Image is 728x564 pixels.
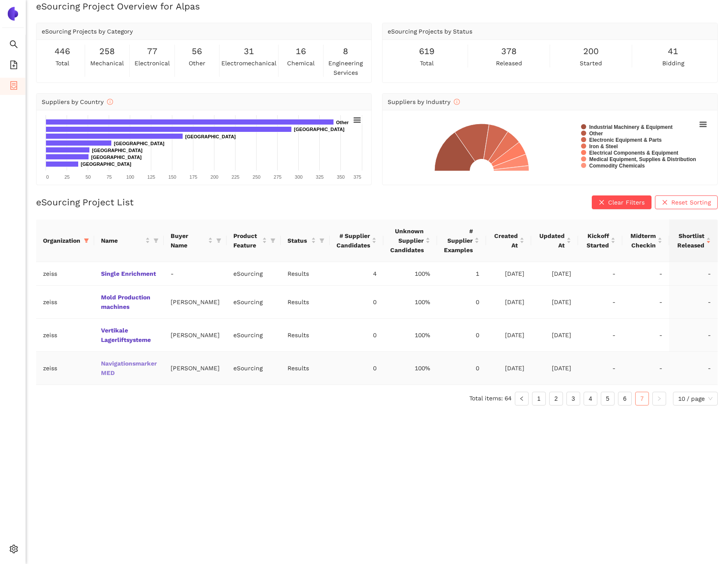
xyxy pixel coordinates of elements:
[469,392,511,405] li: Total items: 64
[221,58,276,68] span: electromechanical
[538,231,565,250] span: Updated At
[669,319,718,352] td: -
[601,392,615,405] li: 5
[669,286,718,319] td: -
[233,231,260,250] span: Product Feature
[388,98,460,105] span: Suppliers by Industry
[226,220,281,262] th: this column's title is Product Feature,this column is sortable
[437,286,486,319] td: 0
[437,352,486,385] td: 0
[383,220,437,262] th: this column's title is Unknown Supplier Candidates,this column is sortable
[281,352,329,385] td: Results
[107,174,112,180] text: 75
[671,198,711,207] span: Reset Sorting
[135,58,170,68] span: electronical
[388,28,472,35] span: eSourcing Projects by Status
[567,392,580,405] a: 3
[9,542,18,559] span: setting
[281,286,329,319] td: Results
[46,174,49,180] text: 0
[622,319,669,352] td: -
[592,195,652,209] button: closeClear Filters
[253,174,260,180] text: 250
[669,262,718,286] td: -
[578,262,622,286] td: -
[531,352,578,385] td: [DATE]
[550,392,563,405] a: 2
[532,392,546,405] li: 1
[330,319,383,352] td: 0
[622,352,669,385] td: -
[578,286,622,319] td: -
[319,238,324,243] span: filter
[662,199,668,206] span: close
[36,352,94,385] td: zeiss
[622,286,669,319] td: -
[330,286,383,319] td: 0
[635,392,649,405] li: 7
[515,392,529,405] li: Previous Page
[99,45,115,58] span: 258
[164,352,226,385] td: [PERSON_NAME]
[608,198,645,207] span: Clear Filters
[584,392,597,405] li: 4
[589,143,618,149] text: Iron & Steel
[531,220,578,262] th: this column's title is Updated At,this column is sortable
[519,396,524,401] span: left
[114,141,165,146] text: [GEOGRAPHIC_DATA]
[281,319,329,352] td: Results
[82,234,91,247] span: filter
[636,392,648,405] a: 7
[164,262,226,286] td: -
[652,392,666,405] button: right
[601,392,614,405] a: 5
[383,319,437,352] td: 100%
[171,231,206,250] span: Buyer Name
[444,226,473,255] span: # Supplier Examples
[126,174,134,180] text: 100
[325,58,367,77] span: engineering services
[9,78,18,95] span: container
[437,262,486,286] td: 1
[652,392,666,405] li: Next Page
[501,45,517,58] span: 378
[9,58,18,75] span: file-add
[43,236,80,245] span: Organization
[657,396,662,401] span: right
[585,231,609,250] span: Kickoff Started
[92,148,143,153] text: [GEOGRAPHIC_DATA]
[9,37,18,54] span: search
[496,58,522,68] span: released
[618,392,632,405] li: 6
[274,174,281,180] text: 275
[662,58,684,68] span: bidding
[164,319,226,352] td: [PERSON_NAME]
[226,262,281,286] td: eSourcing
[578,220,622,262] th: this column's title is Kickoff Started,this column is sortable
[216,238,221,243] span: filter
[295,174,303,180] text: 300
[454,99,460,105] span: info-circle
[589,163,645,169] text: Commodity Chemicals
[531,319,578,352] td: [DATE]
[153,238,159,243] span: filter
[316,174,324,180] text: 325
[353,174,361,180] text: 375
[36,286,94,319] td: zeiss
[318,234,326,247] span: filter
[294,127,345,132] text: [GEOGRAPHIC_DATA]
[531,262,578,286] td: [DATE]
[673,392,718,405] div: Page Size
[531,286,578,319] td: [DATE]
[244,45,254,58] span: 31
[629,231,656,250] span: Midterm Checkin
[589,156,696,162] text: Medical Equipment, Supplies & Distribution
[515,392,529,405] button: left
[486,352,532,385] td: [DATE]
[668,45,678,58] span: 41
[36,262,94,286] td: zeiss
[281,220,329,262] th: this column's title is Status,this column is sortable
[214,229,223,252] span: filter
[330,262,383,286] td: 4
[64,174,70,180] text: 25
